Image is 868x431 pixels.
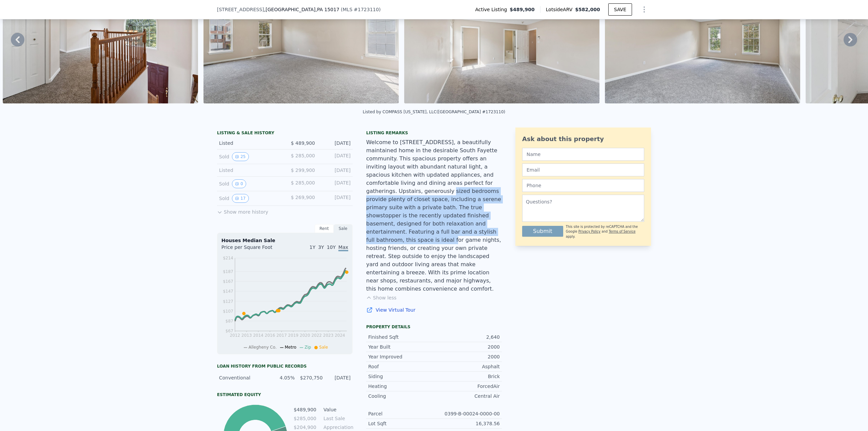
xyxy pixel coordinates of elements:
[368,344,434,350] div: Year Built
[223,256,233,260] tspan: $214
[293,415,317,422] td: $285,000
[475,6,510,13] span: Active Listing
[291,180,315,185] span: $ 285,000
[368,334,434,340] div: Finished Sqft
[368,420,434,427] div: Lot Sqft
[575,7,600,12] span: $582,000
[293,406,317,413] td: $489,900
[368,373,434,380] div: Siding
[315,224,334,233] div: Rent
[434,383,500,390] div: ForcedAir
[217,130,353,137] div: LISTING & SALE HISTORY
[304,345,311,350] span: Zip
[312,333,322,338] tspan: 2022
[219,152,279,161] div: Sold
[320,194,351,203] div: [DATE]
[223,269,233,274] tspan: $187
[363,110,505,114] div: Listed by COMPASS [US_STATE], LLC ([GEOGRAPHIC_DATA] #1723110)
[609,230,635,233] a: Terms of Service
[368,383,434,390] div: Heating
[225,319,233,324] tspan: $87
[366,324,502,330] div: Property details
[522,163,644,176] input: Email
[327,244,336,250] span: 10Y
[335,333,345,338] tspan: 2024
[319,345,328,350] span: Sale
[253,333,264,338] tspan: 2014
[223,309,233,314] tspan: $107
[368,353,434,360] div: Year Improved
[221,244,285,255] div: Price per Square Foot
[318,244,324,250] span: 3Y
[334,224,353,233] div: Sale
[264,6,339,13] span: , [GEOGRAPHIC_DATA]
[338,244,348,251] span: Max
[434,363,500,370] div: Asphalt
[327,374,351,381] div: [DATE]
[217,206,268,215] button: Show more history
[271,374,295,381] div: 4.05%
[288,333,299,338] tspan: 2019
[608,3,632,16] button: SAVE
[249,345,277,350] span: Allegheny Co.
[320,167,351,174] div: [DATE]
[232,179,246,188] button: View historical data
[223,279,233,284] tspan: $167
[217,364,353,369] div: Loan history from public records
[368,410,434,417] div: Parcel
[566,224,644,239] div: This site is protected by reCAPTCHA and the Google and apply.
[434,344,500,350] div: 2000
[510,6,535,13] span: $489,900
[217,392,353,397] div: Estimated Equity
[578,230,600,233] a: Privacy Policy
[368,363,434,370] div: Roof
[320,179,351,188] div: [DATE]
[323,333,334,338] tspan: 2023
[434,410,500,417] div: 0399-B-00024-0000-00
[368,393,434,399] div: Cooling
[265,333,275,338] tspan: 2016
[522,226,563,237] button: Submit
[320,140,351,146] div: [DATE]
[522,134,644,144] div: Ask about this property
[285,345,296,350] span: Metro
[322,406,353,413] td: Value
[343,7,353,12] span: MLS
[366,138,502,293] div: Welcome to [STREET_ADDRESS], a beautifully maintained home in the desirable South Fayette communi...
[300,333,310,338] tspan: 2020
[223,299,233,304] tspan: $127
[434,353,500,360] div: 2000
[546,6,575,13] span: Lotside ARV
[522,179,644,192] input: Phone
[230,333,240,338] tspan: 2012
[219,179,279,188] div: Sold
[354,7,379,12] span: # 1723110
[434,420,500,427] div: 16,378.56
[219,194,279,203] div: Sold
[223,289,233,294] tspan: $147
[232,152,249,161] button: View historical data
[322,415,353,422] td: Last Sale
[366,294,396,301] button: Show less
[320,152,351,161] div: [DATE]
[341,6,381,13] div: ( )
[291,140,315,146] span: $ 489,900
[366,307,502,313] a: View Virtual Tour
[219,167,279,174] div: Listed
[434,393,500,399] div: Central Air
[310,244,315,250] span: 1Y
[299,374,322,381] div: $270,750
[232,194,249,203] button: View historical data
[291,195,315,200] span: $ 269,900
[322,424,353,431] td: Appreciation
[219,140,279,146] div: Listed
[315,7,339,12] span: , PA 15017
[291,153,315,158] span: $ 285,000
[293,424,317,431] td: $204,900
[221,237,348,244] div: Houses Median Sale
[241,333,252,338] tspan: 2013
[219,374,267,381] div: Conventional
[225,329,233,334] tspan: $67
[366,130,502,136] div: Listing remarks
[276,333,287,338] tspan: 2017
